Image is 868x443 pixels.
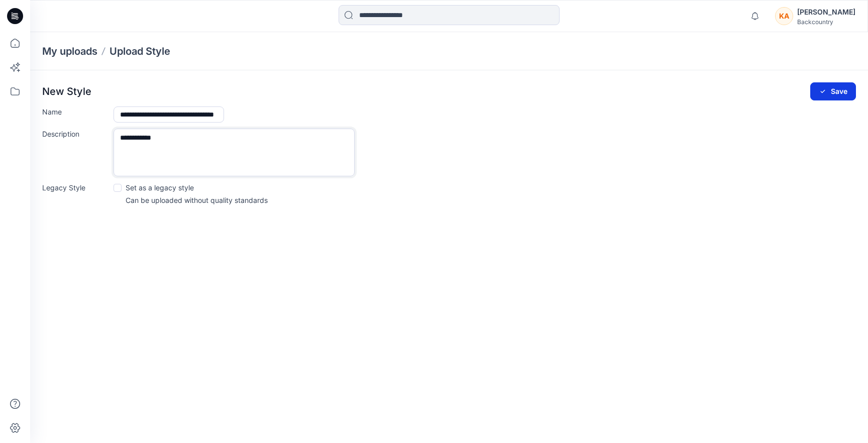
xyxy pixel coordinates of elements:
div: Backcountry [797,18,855,26]
div: KA [775,7,793,25]
div: [PERSON_NAME] [797,6,855,18]
p: New Style [42,85,91,97]
label: Description [42,129,107,139]
a: My uploads [42,44,97,58]
p: Set as a legacy style [126,182,194,193]
p: Upload Style [110,44,170,58]
label: Legacy Style [42,182,107,193]
label: Name [42,106,107,117]
button: Save [810,82,856,100]
p: Can be uploaded without quality standards [126,195,268,205]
